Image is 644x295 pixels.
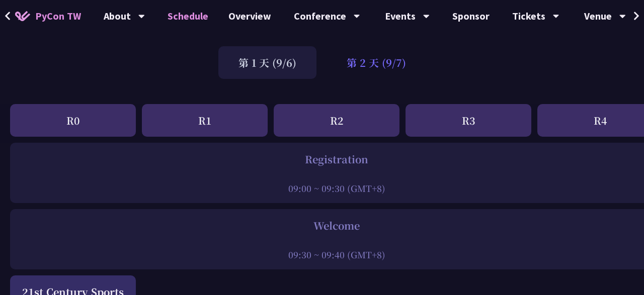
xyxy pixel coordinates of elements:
div: 第 1 天 (9/6) [218,46,316,79]
span: PyCon TW [35,9,81,24]
div: R3 [406,104,531,137]
img: Home icon of PyCon TW 2025 [15,11,30,21]
div: R1 [142,104,268,137]
a: PyCon TW [5,4,91,29]
div: R2 [274,104,399,137]
div: R0 [10,104,136,137]
div: 第 2 天 (9/7) [327,46,426,79]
